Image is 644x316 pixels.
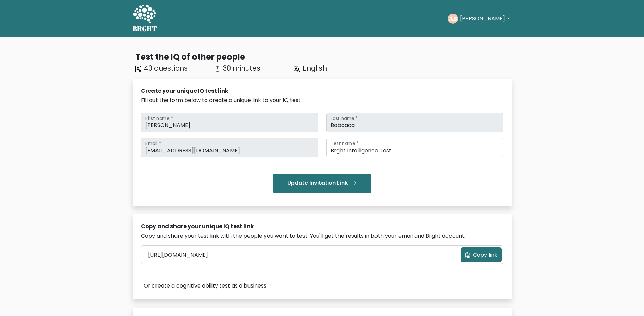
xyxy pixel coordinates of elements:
[141,138,318,157] input: Email
[449,15,457,22] text: AB
[141,232,503,240] div: Copy and share your test link with the people you want to test. You'll get the results in both yo...
[141,113,318,132] input: First name
[141,87,503,95] div: Create your unique IQ test link
[223,63,260,73] span: 30 minutes
[473,251,497,259] span: Copy link
[326,113,503,132] input: Last name
[461,247,502,262] button: Copy link
[144,63,188,73] span: 40 questions
[135,51,512,63] div: Test the IQ of other people
[303,63,327,73] span: English
[458,14,511,23] button: [PERSON_NAME]
[273,174,371,193] button: Update Invitation Link
[141,96,503,104] div: Fill out the form below to create a unique link to your IQ test.
[133,3,157,35] a: BRGHT
[133,25,157,33] h5: BRGHT
[144,282,266,290] a: Or create a cognitive ability test as a business
[141,222,503,231] div: Copy and share your unique IQ test link
[326,138,503,157] input: Test name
